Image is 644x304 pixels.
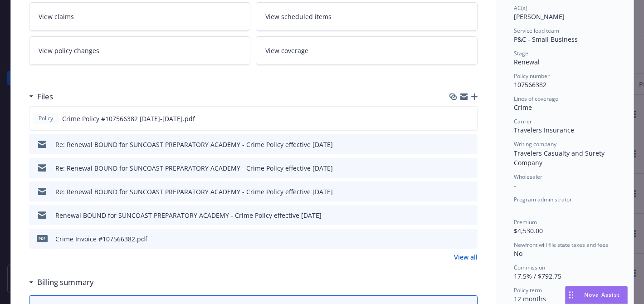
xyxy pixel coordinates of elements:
span: Commission [514,264,545,271]
button: preview file [466,187,474,196]
button: download file [451,234,459,244]
span: Travelers Insurance [514,126,574,134]
span: Carrier [514,118,532,125]
div: Crime Invoice #107566382.pdf [55,234,147,244]
span: Program administrator [514,196,572,203]
span: No [514,249,522,258]
span: Nova Assist [584,291,620,299]
span: Lines of coverage [514,95,558,103]
a: View claims [29,2,251,31]
span: Policy number [514,72,550,80]
a: View all [454,252,478,262]
span: Service lead team [514,27,559,34]
div: Drag to move [566,286,577,304]
span: - [514,204,516,212]
span: AC(s) [514,4,527,12]
span: View coverage [265,46,308,55]
button: download file [451,211,459,220]
span: Wholesaler [514,173,542,181]
button: preview file [466,163,474,173]
span: Stage [514,49,528,57]
span: Crime [514,103,532,112]
button: preview file [466,211,474,220]
span: Crime Policy #107566382 [DATE]-[DATE].pdf [62,114,195,123]
span: P&C - Small Business [514,35,578,44]
a: View coverage [256,36,478,65]
span: Renewal [514,58,540,66]
span: $4,530.00 [514,226,543,235]
a: View scheduled items [256,2,478,31]
span: Travelers Casualty and Surety Company [514,149,606,167]
div: Files [29,91,53,103]
span: View policy changes [39,46,99,55]
span: - [514,181,516,190]
div: Re: Renewal BOUND for SUNCOAST PREPARATORY ACADEMY - Crime Policy effective [DATE] [55,163,333,173]
a: View policy changes [29,36,251,65]
button: download file [451,163,459,173]
button: Nova Assist [565,286,628,304]
span: [PERSON_NAME] [514,12,565,21]
span: 17.5% / $792.75 [514,272,561,280]
span: View claims [39,12,74,21]
button: preview file [466,140,474,149]
span: Premium [514,218,537,226]
span: Policy term [514,286,542,294]
button: download file [451,114,458,123]
span: Writing company [514,140,556,148]
button: download file [451,187,459,196]
div: Re: Renewal BOUND for SUNCOAST PREPARATORY ACADEMY - Crime Policy effective [DATE] [55,187,333,196]
button: download file [451,140,459,149]
div: Re: Renewal BOUND for SUNCOAST PREPARATORY ACADEMY - Crime Policy effective [DATE] [55,140,333,149]
button: preview file [465,114,473,123]
h3: Files [37,91,53,103]
span: 107566382 [514,80,546,89]
h3: Billing summary [37,276,94,288]
button: preview file [466,234,474,244]
div: Billing summary [29,276,94,288]
div: Renewal BOUND for SUNCOAST PREPARATORY ACADEMY - Crime Policy effective [DATE] [55,211,322,220]
span: 12 months [514,294,546,303]
span: Policy [37,114,55,123]
span: Newfront will file state taxes and fees [514,241,608,249]
span: pdf [37,235,48,242]
span: View scheduled items [265,12,332,21]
